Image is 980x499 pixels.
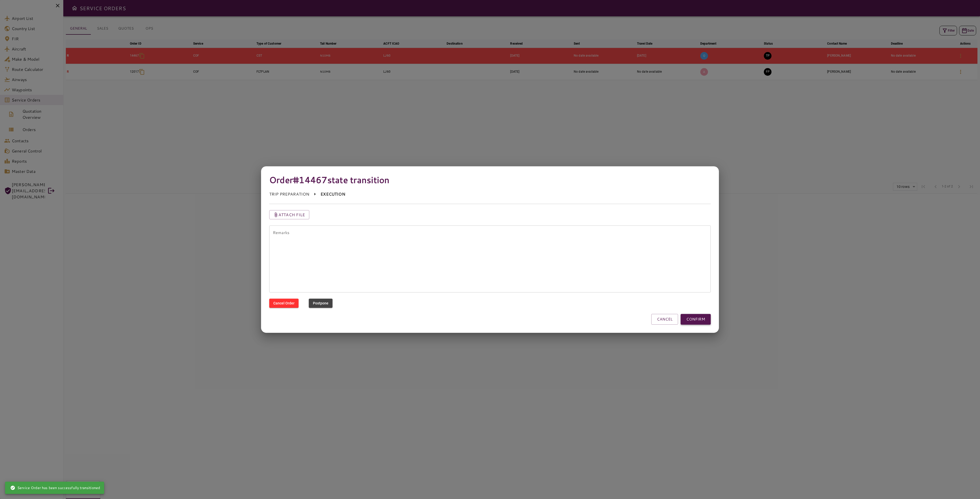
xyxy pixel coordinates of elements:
button: CONFIRM [681,314,711,325]
div: Service Order has been successfully transitioned [10,483,100,492]
button: Cancel Order [269,299,299,308]
button: Attach file [269,210,309,219]
p: TRIP PREPARATION [269,191,309,197]
h4: Order #14467 state transition [269,174,711,185]
button: CANCEL [651,314,678,325]
p: Attach file [278,212,305,218]
p: EXECUTION [321,191,345,197]
button: Postpone [309,299,333,308]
